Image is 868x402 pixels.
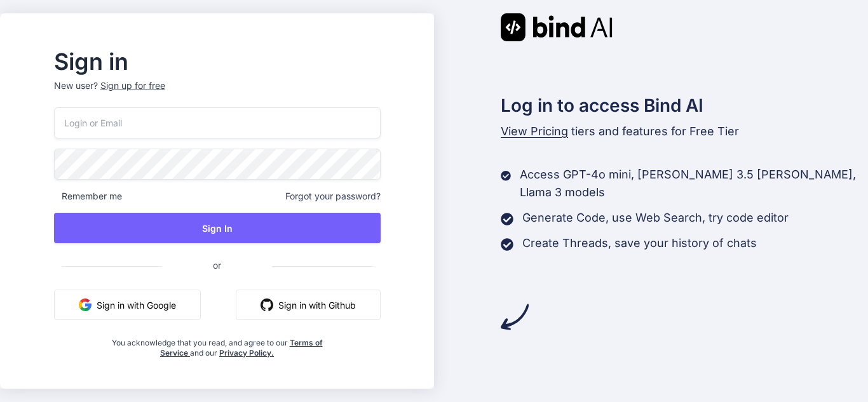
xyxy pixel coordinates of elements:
[501,13,613,41] img: Bind AI logo
[501,303,529,331] img: arrow
[54,290,201,320] button: Sign in with Google
[108,330,326,358] div: You acknowledge that you read, and agree to our and our
[162,250,272,281] span: or
[54,213,381,243] button: Sign In
[236,290,381,320] button: Sign in with Github
[261,298,273,311] img: github
[522,209,789,227] p: Generate Code, use Web Search, try code editor
[79,298,92,311] img: google
[54,107,381,138] input: Login or Email
[522,234,757,252] p: Create Threads, save your history of chats
[54,190,122,203] span: Remember me
[501,92,868,119] h2: Log in to access Bind AI
[219,348,274,358] a: Privacy Policy.
[54,79,381,107] p: New user?
[285,190,381,203] span: Forgot your password?
[160,338,323,358] a: Terms of Service
[501,124,568,138] span: View Pricing
[54,51,381,72] h2: Sign in
[100,79,165,92] div: Sign up for free
[520,166,868,201] p: Access GPT-4o mini, [PERSON_NAME] 3.5 [PERSON_NAME], Llama 3 models
[501,123,868,140] p: tiers and features for Free Tier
